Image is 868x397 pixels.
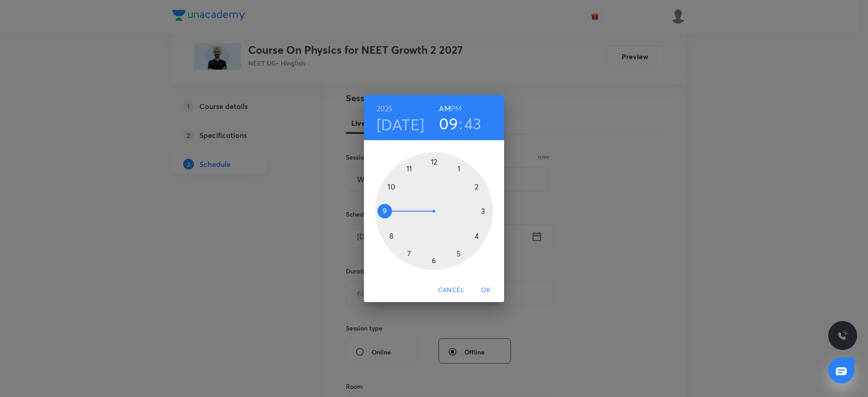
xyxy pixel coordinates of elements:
[439,114,458,133] button: 09
[459,114,462,133] h3: :
[451,102,462,115] button: PM
[439,102,450,115] button: AM
[438,284,464,296] span: Cancel
[377,115,425,134] button: [DATE]
[472,282,500,298] button: OK
[475,284,497,296] span: OK
[464,114,481,133] button: 43
[377,102,393,115] button: 2025
[434,282,468,298] button: Cancel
